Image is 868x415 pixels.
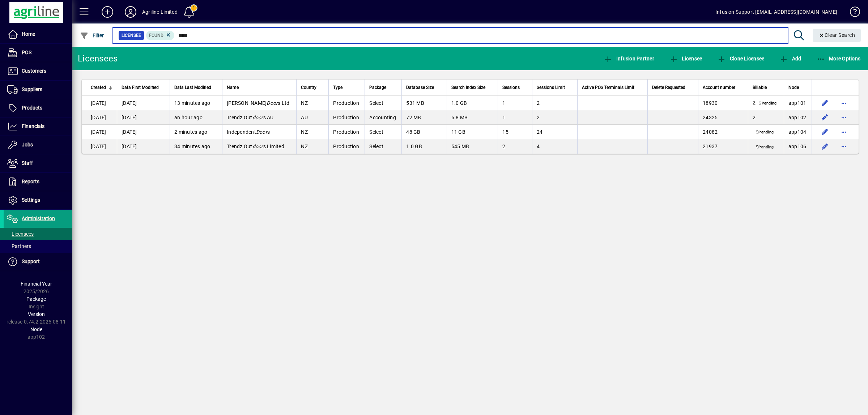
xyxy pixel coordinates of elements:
[296,96,328,110] td: NZ
[117,110,170,125] td: [DATE]
[698,125,748,139] td: 24082
[537,84,573,91] div: Sessions Limit
[447,110,498,125] td: 5.8 MB
[532,125,577,139] td: 24
[4,228,72,240] a: Licensees
[401,125,446,139] td: 48 GB
[22,160,33,166] span: Staff
[838,141,850,152] button: More options
[227,84,239,91] span: Name
[227,144,284,149] span: Trendz Out s Limited
[267,100,278,106] em: Door
[119,5,142,18] button: Profile
[817,56,861,61] span: More Options
[296,125,328,139] td: NZ
[252,115,263,120] em: door
[142,6,178,18] div: Agriline Limited
[333,84,360,91] div: Type
[788,129,807,135] span: app104.prod.infusionbusinesssoftware.com
[406,84,434,91] span: Database Size
[227,84,292,91] div: Name
[227,129,270,135] span: Independent s
[117,96,170,110] td: [DATE]
[22,50,31,55] span: POS
[4,136,72,154] a: Jobs
[170,96,222,110] td: 13 minutes ago
[4,99,72,117] a: Products
[82,139,117,154] td: [DATE]
[532,139,577,154] td: 4
[582,84,643,91] div: Active POS Terminals Limit
[532,110,577,125] td: 2
[447,125,498,139] td: 11 GB
[715,6,837,18] div: Infusion Support [EMAIL_ADDRESS][DOMAIN_NAME]
[170,110,222,125] td: an hour ago
[296,139,328,154] td: NZ
[333,84,342,91] span: Type
[498,125,532,139] td: 15
[652,84,685,91] span: Delete Requested
[4,25,72,43] a: Home
[401,139,446,154] td: 1.0 GB
[748,110,784,125] td: 2
[174,84,218,91] div: Data Last Modified
[451,84,485,91] span: Search Index Size
[532,96,577,110] td: 2
[22,142,33,147] span: Jobs
[602,52,656,65] button: Infusion Partner
[22,123,44,129] span: Financials
[170,125,222,139] td: 2 minutes ago
[96,5,119,18] button: Add
[328,110,365,125] td: Production
[21,281,52,287] span: Financial Year
[838,126,850,138] button: More options
[698,96,748,110] td: 18930
[502,84,527,91] div: Sessions
[252,144,263,149] em: door
[365,110,401,125] td: Accounting
[838,112,850,123] button: More options
[7,243,31,249] span: Partners
[698,110,748,125] td: 24325
[818,32,855,38] span: Clear Search
[748,96,784,110] td: 2
[369,84,397,91] div: Package
[401,110,446,125] td: 72 MB
[4,62,72,80] a: Customers
[296,110,328,125] td: AU
[778,52,803,65] button: Add
[365,125,401,139] td: Select
[4,240,72,252] a: Partners
[537,84,565,91] span: Sessions Limit
[256,129,267,135] em: Door
[813,29,861,42] button: Clear
[80,33,104,38] span: Filter
[82,110,117,125] td: [DATE]
[447,96,498,110] td: 1.0 GB
[301,84,324,91] div: Country
[78,53,118,64] div: Licensees
[7,231,34,237] span: Licensees
[22,31,35,37] span: Home
[757,101,778,107] span: Pending
[82,125,117,139] td: [DATE]
[604,56,654,61] span: Infusion Partner
[447,139,498,154] td: 545 MB
[652,84,694,91] div: Delete Requested
[703,84,735,91] span: Account number
[26,296,46,302] span: Package
[669,56,702,61] span: Licensee
[227,115,274,120] span: Trendz Out s AU
[819,126,831,138] button: Edit
[174,84,211,91] span: Data Last Modified
[301,84,316,91] span: Country
[498,110,532,125] td: 1
[788,100,807,106] span: app101.prod.infusionbusinesssoftware.com
[22,105,42,111] span: Products
[401,96,446,110] td: 531 MB
[754,144,775,150] span: Pending
[498,96,532,110] td: 1
[788,84,807,91] div: Node
[117,139,170,154] td: [DATE]
[28,311,45,317] span: Version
